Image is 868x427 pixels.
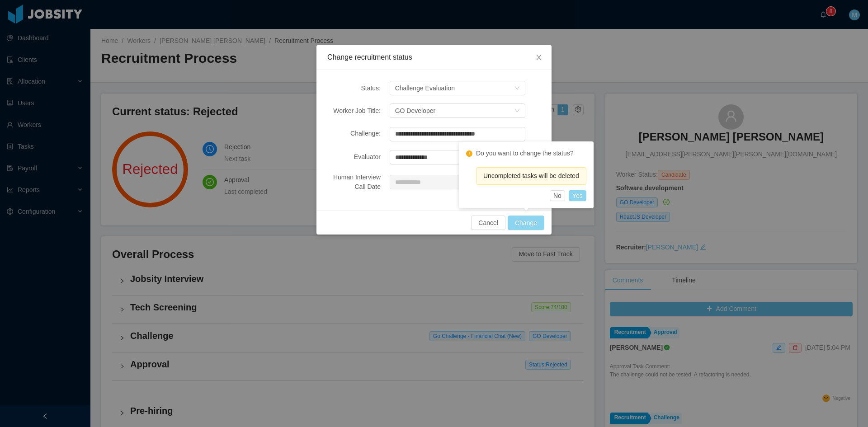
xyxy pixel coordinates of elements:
button: Change [508,216,544,230]
i: icon: down [514,85,520,92]
span: Uncompleted tasks will be deleted [483,172,579,179]
div: Status: [327,84,381,93]
div: Challenge: [327,129,381,138]
div: Human Interview Call Date [327,173,381,192]
i: icon: close [535,54,542,61]
button: Yes [569,190,586,201]
text: Do you want to change the status? [476,150,574,157]
div: GO Developer [395,104,435,117]
button: Cancel [471,216,505,230]
div: Worker Job Title: [327,106,381,116]
i: icon: exclamation-circle [466,150,472,157]
div: Challenge Evaluation [395,81,455,95]
button: No [550,190,565,201]
i: icon: down [514,108,520,114]
button: Close [526,45,552,70]
div: Change recruitment status [327,52,541,62]
div: Evaluator [327,152,381,162]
